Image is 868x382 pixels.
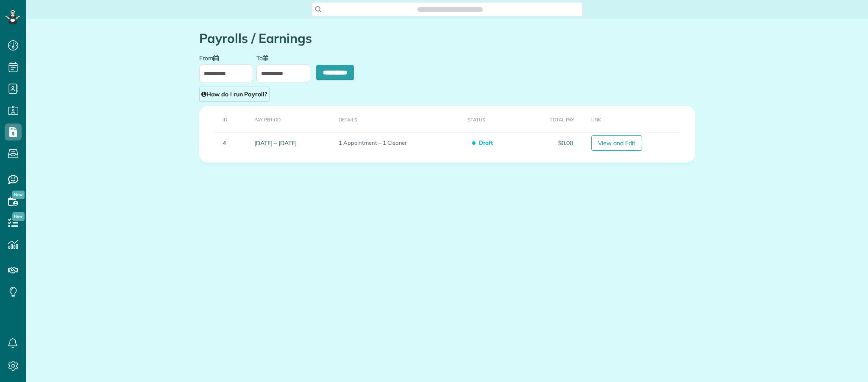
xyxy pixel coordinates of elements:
[426,5,474,14] span: Search ZenMaid…
[335,132,464,154] td: 1 Appointment – 1 Cleaner
[464,106,525,132] th: Status
[199,132,251,154] td: 4
[12,191,25,199] span: New
[576,106,695,132] th: Link
[199,87,270,102] a: How do I run Payroll?
[525,106,576,132] th: Total Pay
[12,212,25,221] span: New
[335,106,464,132] th: Details
[254,139,297,147] a: [DATE] – [DATE]
[591,135,643,151] a: View and Edit
[199,106,251,132] th: ID
[251,106,336,132] th: Pay Period
[256,54,273,61] label: To
[474,135,496,150] span: Draft
[199,54,223,61] label: From
[199,31,695,45] h1: Payrolls / Earnings
[525,132,576,154] td: $0.00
